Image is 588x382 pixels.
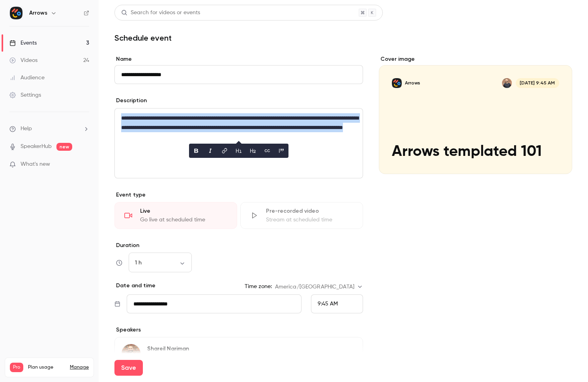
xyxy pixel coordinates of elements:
span: What's new [21,160,50,169]
div: Settings [9,91,41,99]
label: Duration [114,242,363,249]
span: Plan usage [28,364,65,371]
label: Description [114,97,147,105]
div: 1 h [129,259,192,267]
img: Arrows [10,7,22,19]
button: Pause [3,13,31,23]
h1: Schedule event [114,33,572,43]
label: Time zone: [245,283,272,290]
div: Shareil NarimanShareil NarimanHead of Customer Experience at [GEOGRAPHIC_DATA] [114,337,363,370]
button: Save [114,360,143,376]
button: Restart [70,13,99,23]
h6: Arrows [29,9,47,17]
p: Speakers [114,326,363,334]
p: Event type [114,191,363,199]
button: Cancel [3,23,32,33]
span: 7 [13,6,15,12]
div: Stream at scheduled time [266,216,353,224]
label: Cover image [379,55,572,63]
div: Videos [9,56,37,64]
button: italic [204,144,217,157]
a: Manage [70,364,89,371]
img: playerPause.svg [6,14,13,21]
p: Date and time [114,282,155,290]
a: SpeakerHub [21,142,52,151]
div: Audience [9,74,45,82]
div: editor [115,109,363,178]
span: 9:45 AM [318,301,338,307]
input: Tue, Feb 17, 2026 [127,294,301,313]
div: Search for videos or events [121,9,200,17]
i18n-string: Restart [79,16,96,22]
div: America/[GEOGRAPHIC_DATA] [275,283,363,291]
section: description [114,108,363,178]
span: Pro [10,363,23,372]
button: link [218,144,231,157]
img: insertImage.svg [34,14,40,21]
img: remove.svg [6,24,13,30]
button: Screenshot [31,13,70,23]
i18n-string: Pause [13,16,28,22]
div: From [311,294,363,313]
div: Live [140,207,227,215]
section: Cover image [379,55,572,174]
label: Name [114,55,363,63]
img: success.svg [6,4,13,11]
span: Help [21,125,32,133]
div: Pre-recorded videoStream at scheduled time [240,202,363,229]
div: LiveGo live at scheduled time [114,202,237,229]
button: blockquote [275,144,288,157]
div: Pre-recorded video [266,207,353,215]
div: Events [9,39,37,47]
li: help-dropdown-opener [9,125,89,133]
div: Go live at scheduled time [140,216,227,224]
iframe: Noticeable Trigger [80,161,89,168]
img: refresh.svg [73,14,79,21]
i18n-string: Screenshot [40,16,67,22]
button: 7 [3,3,19,13]
button: bold [190,144,202,157]
span: new [56,143,72,151]
i18n-string: Cancel [13,26,29,32]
